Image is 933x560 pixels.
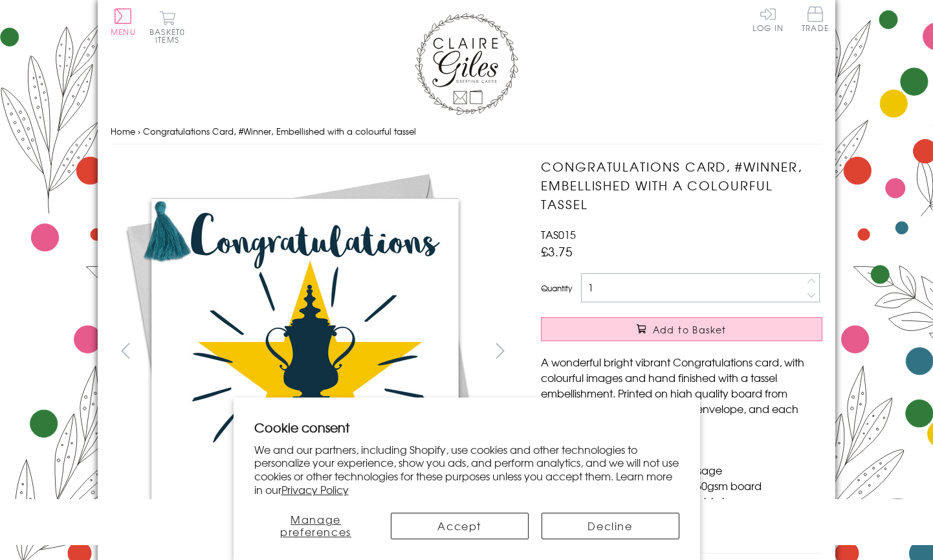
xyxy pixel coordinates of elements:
[111,8,136,36] button: Menu
[155,26,185,45] span: 0 items
[254,443,679,497] p: We and our partners, including Shopify, use cookies and other technologies to personalize your ex...
[542,513,679,539] button: Decline
[802,6,829,32] span: Trade
[111,157,499,546] img: Congratulations Card, #Winner, Embellished with a colourful tassel
[254,513,378,539] button: Manage preferences
[143,125,416,137] span: Congratulations Card, #Winner, Embellished with a colourful tassel
[515,157,903,546] img: Congratulations Card, #Winner, Embellished with a colourful tassel
[111,125,135,137] a: Home
[111,336,140,365] button: prev
[541,354,822,432] p: A wonderful bright vibrant Congratulations card, with colourful images and hand finished with a t...
[391,513,529,539] button: Accept
[541,282,572,294] label: Quantity
[541,157,822,213] h1: Congratulations Card, #Winner, Embellished with a colourful tassel
[541,242,573,260] span: £3.75
[281,482,349,497] a: Privacy Policy
[653,323,727,336] span: Add to Basket
[111,118,822,145] nav: breadcrumbs
[280,511,351,539] span: Manage preferences
[752,6,784,32] a: Log In
[541,227,576,242] span: TAS015
[111,26,136,38] span: Menu
[138,125,140,137] span: ›
[486,336,515,365] button: next
[149,10,185,43] button: Basket0 items
[254,418,679,436] h2: Cookie consent
[415,13,518,115] img: Claire Giles Greetings Cards
[541,317,822,341] button: Add to Basket
[802,6,829,34] a: Trade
